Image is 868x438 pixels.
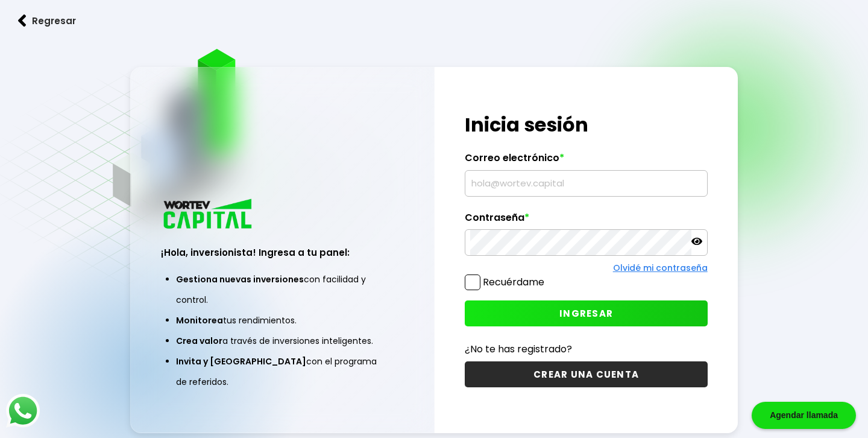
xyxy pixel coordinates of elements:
span: Monitorea [176,314,223,326]
a: ¿No te has registrado?CREAR UNA CUENTA [465,341,707,387]
input: hola@wortev.capital [470,171,702,196]
div: Agendar llamada [752,402,856,429]
li: con facilidad y control. [176,269,388,310]
label: Recuérdame [483,275,544,289]
label: Contraseña [465,212,707,230]
span: INGRESAR [559,307,613,320]
img: logos_whatsapp-icon.242b2217.svg [6,394,40,428]
li: tus rendimientos. [176,310,388,331]
img: logo_wortev_capital [161,197,256,233]
button: CREAR UNA CUENTA [465,361,707,387]
a: Olvidé mi contraseña [613,262,708,274]
label: Correo electrónico [465,152,707,170]
span: Crea valor [176,335,222,347]
li: con el programa de referidos. [176,351,388,392]
p: ¿No te has registrado? [465,341,707,357]
h1: Inicia sesión [465,110,707,139]
button: INGRESAR [465,300,707,326]
img: flecha izquierda [18,14,27,27]
span: Gestiona nuevas inversiones [176,273,304,285]
h3: ¡Hola, inversionista! Ingresa a tu panel: [161,246,403,259]
span: Invita y [GEOGRAPHIC_DATA] [176,355,306,367]
li: a través de inversiones inteligentes. [176,331,388,351]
